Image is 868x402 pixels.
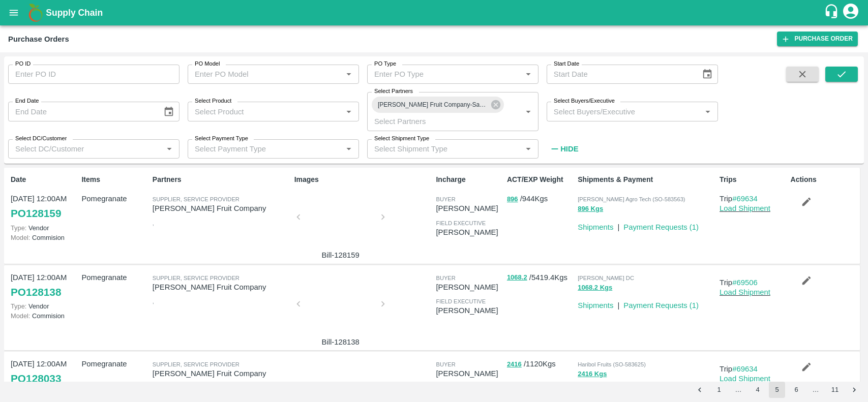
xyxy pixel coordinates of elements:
[720,375,770,383] a: Load Shipment
[370,142,519,156] input: Select Shipment Type
[153,220,154,226] span: ,
[720,277,786,288] p: Trip
[732,365,758,373] a: #69634
[11,369,61,388] a: PO128033
[507,174,574,185] p: ACT/EXP Weight
[507,194,518,205] button: 896
[690,382,864,398] nav: pagination navigation
[720,363,786,375] p: Trip
[777,32,858,46] a: Purchase Order
[153,174,290,185] p: Partners
[720,174,786,185] p: Trips
[11,223,77,233] p: Vendor
[547,65,694,84] input: Start Date
[578,301,613,310] a: Shipments
[507,272,527,284] button: 1068.2
[159,102,178,121] button: Choose date
[153,298,154,304] span: ,
[46,6,824,20] a: Supply Chain
[370,114,505,128] input: Select Partners
[623,223,699,231] a: Payment Requests (1)
[374,135,429,143] label: Select Shipment Type
[191,142,326,156] input: Select Payment Type
[732,279,758,287] a: #69506
[191,68,326,81] input: Enter PO Model
[578,361,646,367] span: Haribol Fruits (SO-583625)
[436,174,502,185] p: Incharge
[720,204,770,212] a: Load Shipment
[294,174,432,185] p: Images
[578,174,715,185] p: Shipments & Payment
[436,361,455,367] span: buyer
[732,195,758,203] a: #69634
[163,142,176,156] button: Open
[81,193,148,204] p: Pomegranate
[547,140,581,158] button: Hide
[11,283,61,301] a: PO128138
[711,382,727,398] button: Go to page 1
[303,250,379,261] p: Bill-128159
[730,385,746,395] div: …
[436,203,502,214] p: [PERSON_NAME]
[507,359,522,370] button: 2416
[11,193,77,204] p: [DATE] 12:00AM
[554,60,579,68] label: Start Date
[507,272,574,284] p: / 5419.4 Kgs
[720,288,770,296] a: Load Shipment
[698,65,717,84] button: Choose date
[842,2,860,23] div: account of current user
[11,224,26,232] span: Type:
[195,60,220,68] label: PO Model
[550,105,698,118] input: Select Buyers/Executive
[8,102,155,121] input: End Date
[11,234,30,241] span: Model:
[560,145,578,153] strong: Hide
[436,275,455,281] span: buyer
[554,97,615,105] label: Select Buyers/Executive
[11,272,77,283] p: [DATE] 12:00AM
[436,305,502,316] p: [PERSON_NAME]
[846,382,862,398] button: Go to next page
[374,87,413,96] label: Select Partners
[15,135,67,143] label: Select DC/Customer
[15,97,39,105] label: End Date
[153,275,240,281] span: Supplier, Service Provider
[436,227,502,238] p: [PERSON_NAME]
[11,301,77,311] p: Vendor
[701,105,714,118] button: Open
[436,196,455,202] span: buyer
[824,4,842,22] div: customer-support
[578,223,613,231] a: Shipments
[370,68,505,81] input: Enter PO Type
[578,196,685,202] span: [PERSON_NAME] Agro Tech (SO-583563)
[578,368,607,380] button: 2416 Kgs
[372,100,493,110] span: [PERSON_NAME] Fruit Company-Sangamner, [GEOGRAPHIC_DATA]-8806596856
[507,193,574,205] p: / 944 Kgs
[750,382,766,398] button: Go to page 4
[342,105,355,118] button: Open
[303,336,379,348] p: Bill-128138
[81,272,148,283] p: Pomegranate
[436,368,502,379] p: [PERSON_NAME]
[788,382,804,398] button: Go to page 6
[342,68,355,81] button: Open
[436,220,486,226] span: field executive
[11,311,77,321] p: Commision
[507,358,574,370] p: / 1120 Kgs
[153,282,290,293] p: [PERSON_NAME] Fruit Company
[827,382,843,398] button: Go to page 11
[623,301,699,310] a: Payment Requests (1)
[46,8,103,18] b: Supply Chain
[720,193,786,204] p: Trip
[153,368,290,379] p: [PERSON_NAME] Fruit Company
[195,97,231,105] label: Select Product
[191,105,339,118] input: Select Product
[692,382,708,398] button: Go to previous page
[522,68,535,81] button: Open
[8,65,179,84] input: Enter PO ID
[613,296,619,311] div: |
[11,142,160,156] input: Select DC/Customer
[522,105,535,118] button: Open
[578,203,603,215] button: 896 Kgs
[578,275,634,281] span: [PERSON_NAME] DC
